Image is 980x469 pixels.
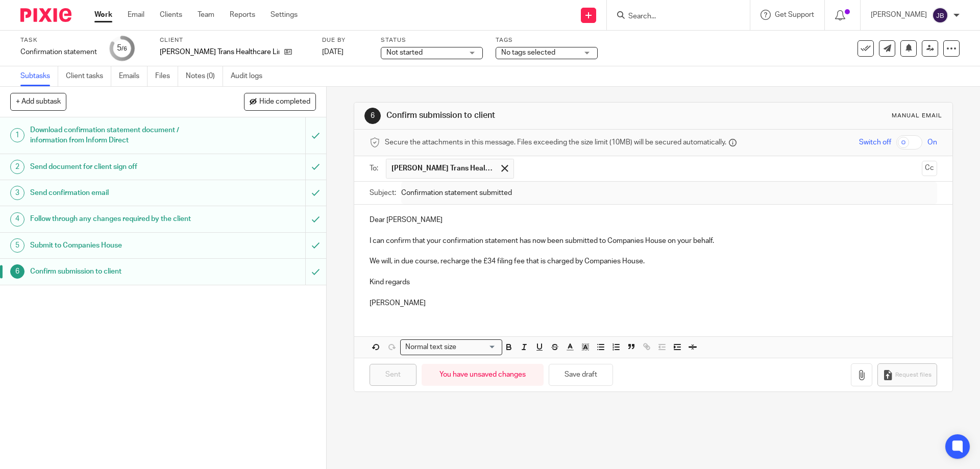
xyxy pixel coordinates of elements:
[10,238,24,253] div: 5
[927,137,937,147] span: On
[386,110,675,121] h1: Confirm submission to client
[370,298,937,308] p: [PERSON_NAME]
[230,10,255,20] a: Reports
[385,137,726,147] span: Secure the attachments in this message. Files exceeding the size limit (10MB) will be secured aut...
[10,128,24,142] div: 1
[859,137,891,147] span: Switch off
[30,211,207,227] h1: Follow through any changes required by the client
[160,10,182,20] a: Clients
[501,49,555,56] span: No tags selected
[370,364,416,386] input: Sent
[627,12,719,21] input: Search
[10,186,24,200] div: 3
[155,66,178,86] a: Files
[244,93,316,110] button: Hide completed
[20,8,71,22] img: Pixie
[128,10,144,20] a: Email
[391,163,494,174] span: [PERSON_NAME] Trans Healthcare Limited
[370,256,937,266] p: We will, in due course, recharge the £34 filing fee that is charged by Companies House.
[922,161,937,176] button: Cc
[386,49,423,56] span: Not started
[10,93,66,110] button: + Add subtask
[370,277,937,287] p: Kind regards
[20,66,58,86] a: Subtasks
[30,238,207,253] h1: Submit to Companies House
[20,36,97,44] label: Task
[381,36,483,44] label: Status
[422,364,544,386] div: You have unsaved changes
[66,66,111,86] a: Client tasks
[119,66,148,86] a: Emails
[20,47,97,57] div: Confirmation statement
[403,342,458,353] span: Normal text size
[459,342,496,353] input: Search for option
[271,10,298,20] a: Settings
[892,112,942,120] div: Manual email
[30,264,207,279] h1: Confirm submission to client
[160,47,279,57] p: [PERSON_NAME] Trans Healthcare Limited
[121,46,127,52] small: /6
[10,264,24,279] div: 6
[370,188,396,198] label: Subject:
[895,371,932,379] span: Request files
[160,36,309,44] label: Client
[94,10,112,20] a: Work
[364,108,381,124] div: 6
[370,163,381,174] label: To:
[322,36,368,44] label: Due by
[30,159,207,175] h1: Send document for client sign off
[231,66,270,86] a: Audit logs
[871,10,927,20] p: [PERSON_NAME]
[932,7,948,23] img: svg%3E
[259,98,310,106] span: Hide completed
[322,48,344,56] span: [DATE]
[370,215,937,225] p: Dear [PERSON_NAME]
[117,42,127,54] div: 5
[496,36,598,44] label: Tags
[10,160,24,174] div: 2
[400,339,502,355] div: Search for option
[30,122,207,149] h1: Download confirmation statement document / information from Inform Direct
[10,212,24,227] div: 4
[877,363,937,386] button: Request files
[775,11,814,18] span: Get Support
[198,10,214,20] a: Team
[549,364,613,386] button: Save draft
[370,236,937,246] p: I can confirm that your confirmation statement has now been submitted to Companies House on your ...
[186,66,223,86] a: Notes (0)
[30,185,207,201] h1: Send confirmation email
